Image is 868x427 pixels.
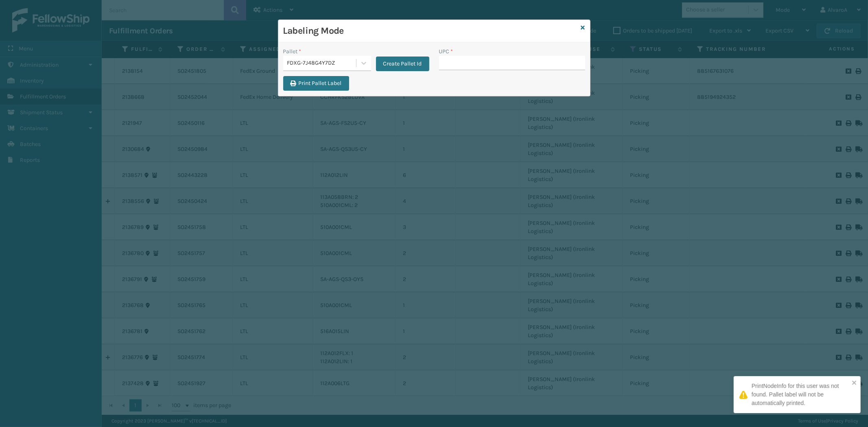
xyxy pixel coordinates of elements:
div: PrintNodeInfo for this user was not found. Pallet label will not be automatically printed. [752,382,849,407]
button: Create Pallet Id [376,57,429,71]
button: close [852,379,857,387]
div: FDXG-7J48G4Y7DZ [287,59,357,68]
label: UPC [439,47,453,56]
button: Print Pallet Label [283,76,349,91]
label: Pallet [283,47,302,56]
h3: Labeling Mode [283,25,578,37]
